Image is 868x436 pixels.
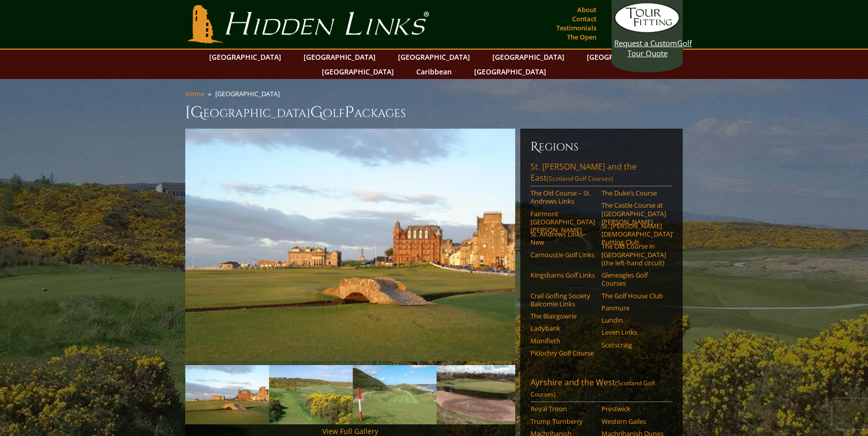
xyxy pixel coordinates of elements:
[345,102,354,123] span: P
[575,3,599,17] a: About
[204,50,286,64] a: [GEOGRAPHIC_DATA]
[602,271,666,288] a: Gleneagles Golf Courses
[602,222,666,247] a: St. [PERSON_NAME] [DEMOGRAPHIC_DATA]’ Putting Club
[530,312,595,320] a: The Blairgowrie
[530,230,595,247] a: St. Andrews Links–New
[602,304,666,312] a: Panmure
[530,377,673,402] a: Ayrshire and the West(Scotland Golf Courses)
[411,64,457,79] a: Caribbean
[310,102,323,123] span: G
[185,89,204,98] a: Home
[614,3,680,58] a: Request a CustomGolf Tour Quote
[602,316,666,324] a: Lundin
[530,271,595,279] a: Kingsbarns Golf Links
[530,417,595,425] a: Trump Turnberry
[547,174,613,183] span: (Scotland Golf Courses)
[530,292,595,308] a: Crail Golfing Society Balcomie Links
[530,324,595,332] a: Ladybank
[215,89,284,98] li: [GEOGRAPHIC_DATA]
[602,189,666,197] a: The Duke’s Course
[602,201,666,226] a: The Castle Course at [GEOGRAPHIC_DATA][PERSON_NAME]
[487,50,570,64] a: [GEOGRAPHIC_DATA]
[530,349,595,357] a: Pitlochry Golf Course
[530,139,673,155] h6: Regions
[185,102,683,123] h1: [GEOGRAPHIC_DATA] olf ackages
[317,64,399,79] a: [GEOGRAPHIC_DATA]
[530,210,595,234] a: Fairmont [GEOGRAPHIC_DATA][PERSON_NAME]
[602,405,666,413] a: Prestwick
[602,292,666,300] a: The Golf House Club
[554,21,599,35] a: Testimonials
[530,251,595,259] a: Carnoustie Golf Links
[530,405,595,413] a: Royal Troon
[602,328,666,336] a: Leven Links
[530,161,673,186] a: St. [PERSON_NAME] and the East(Scotland Golf Courses)
[564,30,599,44] a: The Open
[570,12,599,26] a: Contact
[602,417,666,425] a: Western Gailes
[393,50,475,64] a: [GEOGRAPHIC_DATA]
[602,242,666,267] a: The Old Course in [GEOGRAPHIC_DATA] (the left-hand circuit)
[530,189,595,206] a: The Old Course – St. Andrews Links
[469,64,551,79] a: [GEOGRAPHIC_DATA]
[582,50,664,64] a: [GEOGRAPHIC_DATA]
[322,426,378,436] a: View Full Gallery
[602,341,666,349] a: Scotscraig
[614,38,677,48] span: Request a Custom
[530,337,595,345] a: Monifieth
[298,50,381,64] a: [GEOGRAPHIC_DATA]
